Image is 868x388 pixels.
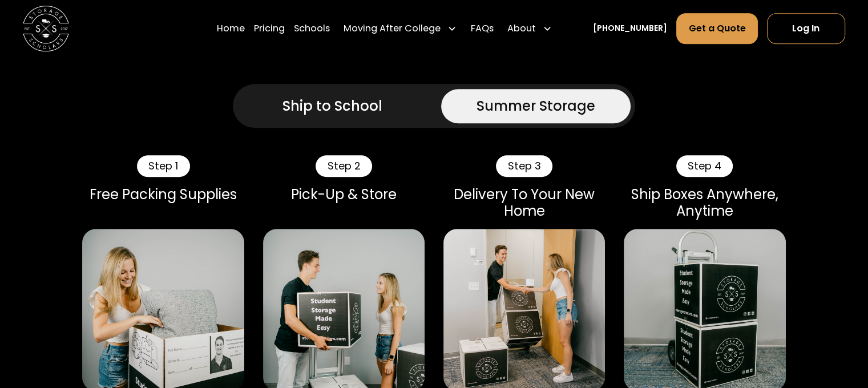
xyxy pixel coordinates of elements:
a: [PHONE_NUMBER] [593,23,667,35]
a: Get a Quote [676,13,757,44]
div: About [507,22,536,35]
img: Storage Scholars main logo [23,6,69,52]
div: About [503,13,556,45]
div: Step 4 [676,155,733,177]
div: Ship Boxes Anywhere, Anytime [624,186,786,219]
div: Moving After College [344,22,441,35]
div: Step 3 [496,155,552,177]
a: Pricing [254,13,285,45]
a: home [23,6,69,52]
div: Step 2 [316,155,372,177]
div: Step 1 [137,155,189,177]
div: Moving After College [339,13,461,45]
div: Ship to School [282,96,382,116]
a: FAQs [470,13,493,45]
div: Free Packing Supplies [82,186,244,203]
div: Summer Storage [477,96,595,116]
div: Pick-Up & Store [263,186,425,203]
div: Delivery To Your New Home [443,186,605,219]
a: Log In [767,13,845,44]
a: Home [217,13,245,45]
a: Schools [294,13,330,45]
